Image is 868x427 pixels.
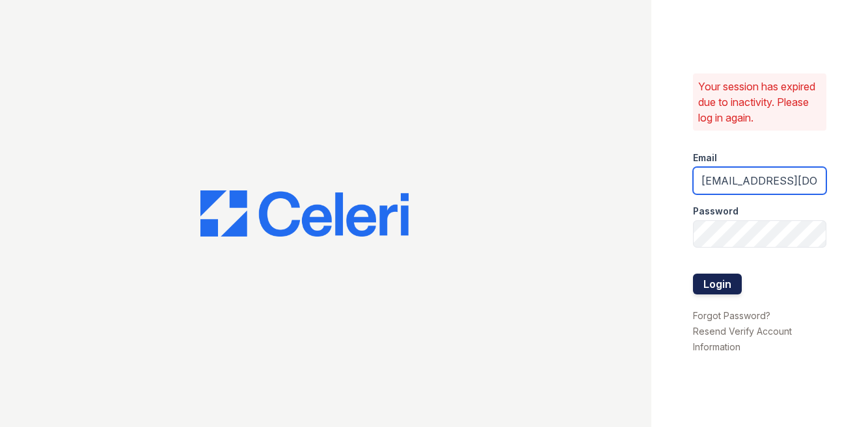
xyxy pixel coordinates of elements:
img: CE_Logo_Blue-a8612792a0a2168367f1c8372b55b34899dd931a85d93a1a3d3e32e68fde9ad4.png [200,190,409,237]
label: Password [693,205,739,218]
p: Your session has expired due to inactivity. Please log in again. [698,79,822,125]
a: Resend Verify Account Information [693,326,792,352]
label: Email [693,151,717,164]
button: Login [693,274,742,294]
a: Forgot Password? [693,310,770,321]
